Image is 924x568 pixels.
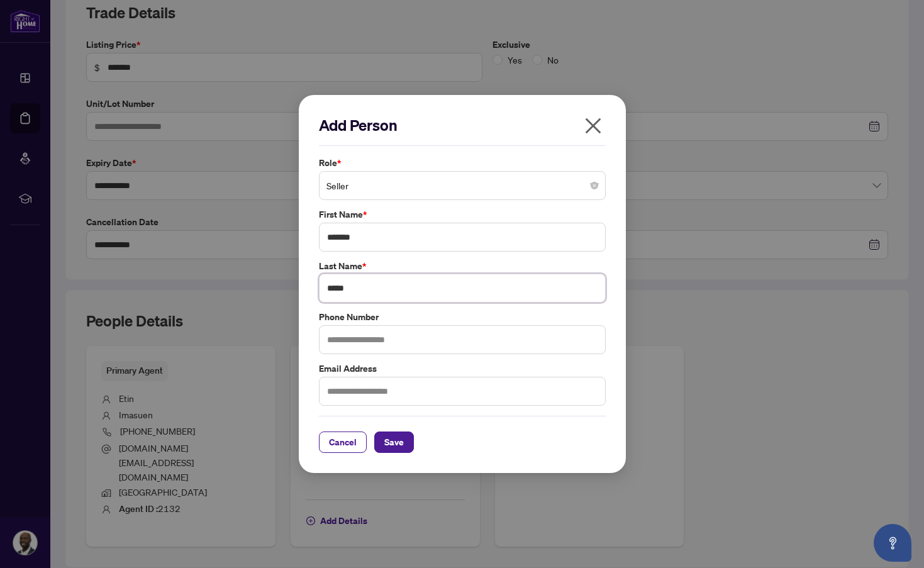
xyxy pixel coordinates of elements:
label: First Name [319,208,606,221]
span: close-circle [591,182,598,189]
button: Cancel [319,432,367,453]
button: Open asap [874,524,911,562]
label: Role [319,156,606,170]
span: Seller [326,174,598,198]
span: Save [384,432,404,452]
label: Last Name [319,259,606,273]
h2: Add Person [319,115,606,135]
label: Phone Number [319,310,606,324]
span: Cancel [329,432,357,452]
span: close [583,116,603,136]
label: Email Address [319,362,606,376]
button: Save [374,432,414,453]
